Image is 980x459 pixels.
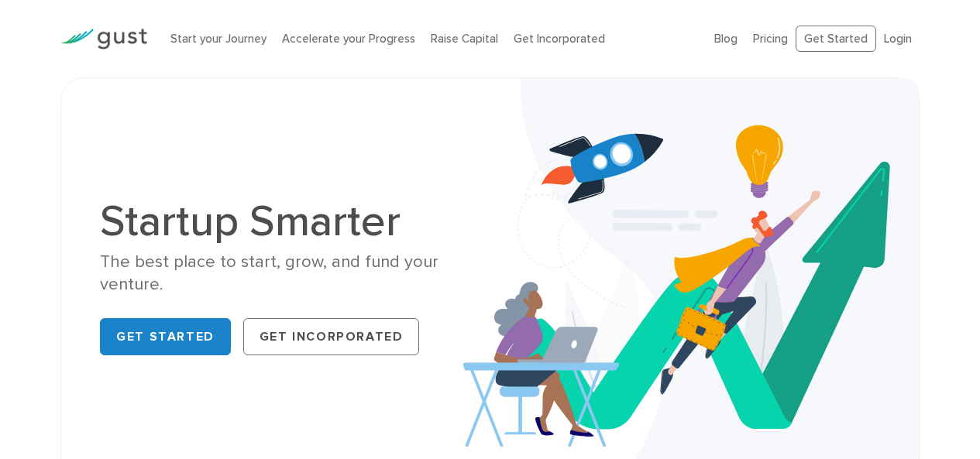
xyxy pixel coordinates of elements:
a: Pricing [753,32,788,46]
a: Get Incorporated [243,318,420,355]
img: Gust Logo [60,29,147,50]
a: Login [884,32,912,46]
a: Raise Capital [431,32,498,46]
a: Accelerate your Progress [282,32,415,46]
a: Get Incorporated [514,32,605,46]
a: Get Started [100,318,231,355]
a: Start your Journey [170,32,266,46]
a: Get Started [796,26,876,53]
h1: Startup Smarter [100,200,478,243]
div: The best place to start, grow, and fund your venture. [100,251,478,296]
a: Blog [714,32,738,46]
